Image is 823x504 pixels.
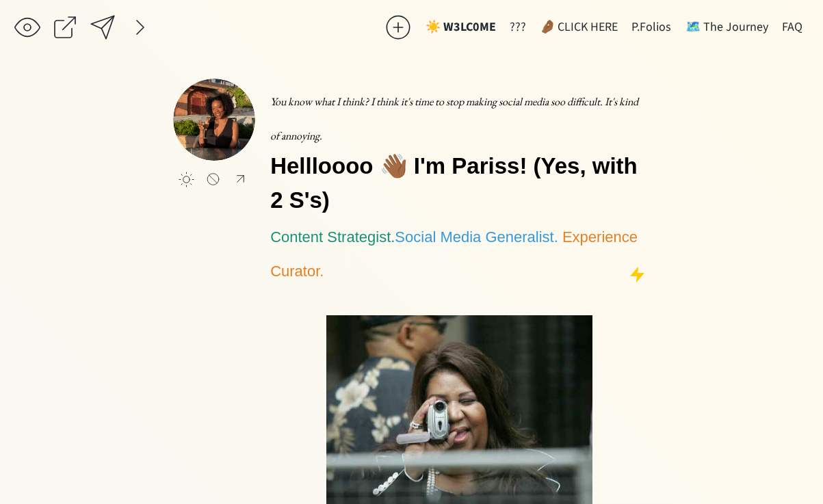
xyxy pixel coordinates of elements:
[270,228,638,280] span: Content Strategist.
[270,94,638,143] span: You know what I think? I think it's time to stop making social media soo difficult. It's kind of ...
[270,153,638,213] span: Hellloooo 👋🏾 I'm Pariss! (Yes, with 2 S's)
[625,14,678,41] button: P.Folios
[775,14,809,41] button: FAQ
[679,14,775,41] button: 🗺️ The Journey
[503,14,533,41] button: ???
[533,14,625,41] button: 🤌🏾 CLICK HERE
[419,14,503,41] button: ☀️ W3LC0ME
[395,228,558,246] span: Social Media Generalist.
